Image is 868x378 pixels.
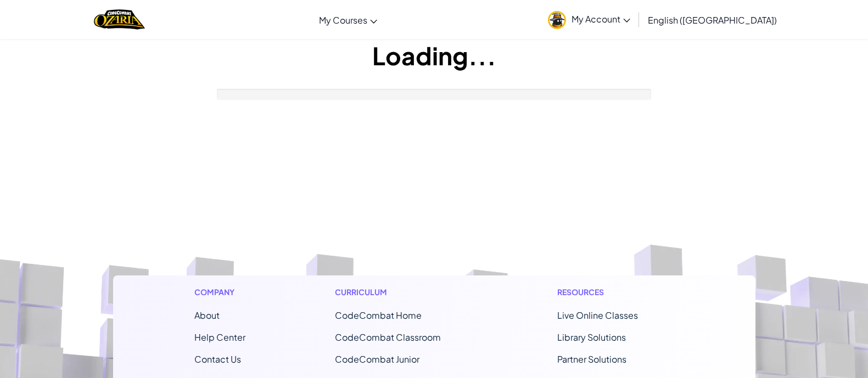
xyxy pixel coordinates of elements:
a: Ozaria by CodeCombat logo [94,8,145,31]
img: Home [94,8,145,31]
a: Help Center [194,331,245,343]
h1: Company [194,286,245,298]
h1: Curriculum [335,286,468,298]
h1: Resources [557,286,674,298]
a: Live Online Classes [557,309,638,321]
span: English ([GEOGRAPHIC_DATA]) [648,14,777,26]
a: CodeCombat Classroom [335,331,441,343]
a: My Courses [313,5,383,35]
span: My Courses [319,14,367,26]
a: My Account [542,2,636,37]
img: avatar [548,11,566,29]
a: About [194,309,220,321]
span: CodeCombat Home [335,309,422,321]
a: English ([GEOGRAPHIC_DATA]) [642,5,782,35]
a: Library Solutions [557,331,626,343]
span: My Account [572,13,630,25]
span: Contact Us [194,353,241,365]
a: CodeCombat Junior [335,353,419,365]
a: Partner Solutions [557,353,626,365]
